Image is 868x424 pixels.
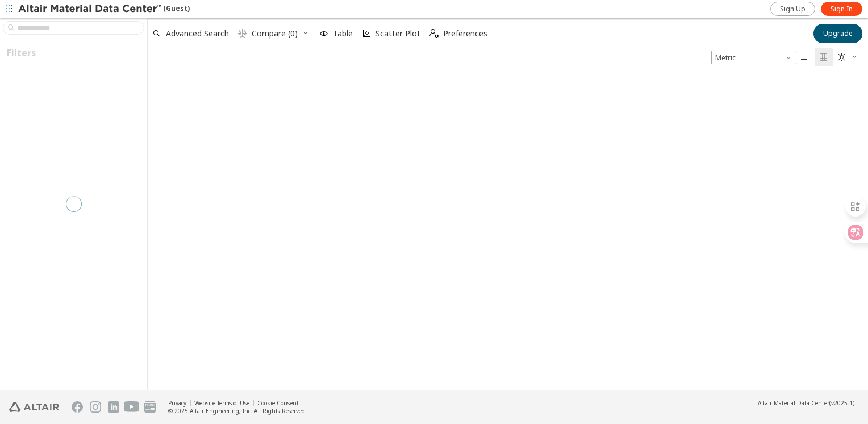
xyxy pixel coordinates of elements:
a: Cookie Consent [257,399,299,407]
a: Privacy [168,399,186,407]
i:  [801,53,810,62]
i:  [837,53,846,62]
span: Metric [711,51,796,64]
i:  [819,53,828,62]
i:  [238,29,247,38]
span: Compare (0) [252,30,298,38]
button: Table View [796,48,815,66]
div: © 2025 Altair Engineering, Inc. All Rights Reserved. [168,407,307,415]
a: Sign In [821,2,862,16]
span: Table [333,30,353,38]
button: Tile View [815,48,833,66]
span: Advanced Search [166,30,229,38]
div: Unit System [711,51,796,64]
span: Preferences [443,30,487,38]
div: (v2025.1) [758,399,854,407]
button: Theme [833,48,862,66]
a: Website Terms of Use [194,399,249,407]
button: Upgrade [813,24,862,43]
i:  [429,29,439,38]
span: Altair Material Data Center [758,399,829,407]
img: Altair Engineering [9,402,59,412]
a: Sign Up [770,2,815,16]
span: Sign In [831,5,853,14]
img: Altair Material Data Center [18,3,163,15]
span: Upgrade [823,29,853,38]
span: Sign Up [780,5,806,14]
span: Scatter Plot [375,30,420,38]
div: (Guest) [18,3,190,15]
